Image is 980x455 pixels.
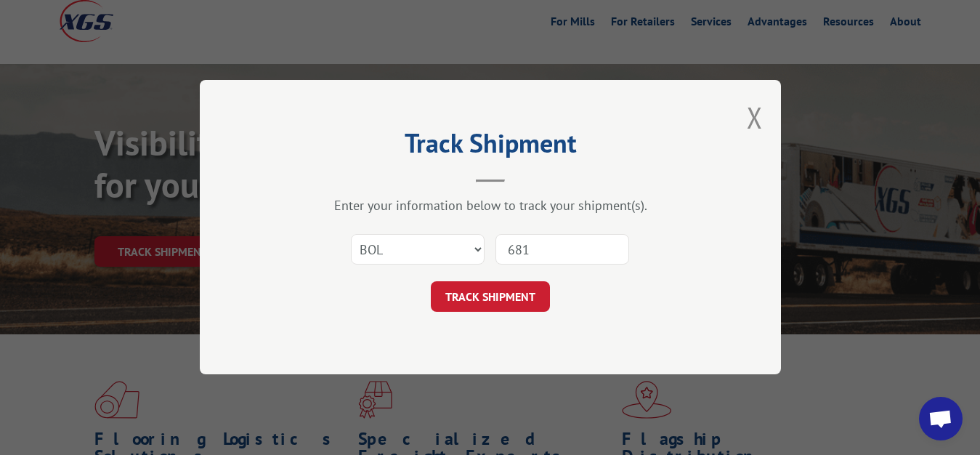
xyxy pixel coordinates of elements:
[747,98,763,137] button: Close modal
[431,282,550,313] button: TRACK SHIPMENT
[272,133,708,161] h2: Track Shipment
[272,198,708,214] div: Enter your information below to track your shipment(s).
[919,397,963,440] div: Open chat
[495,235,629,265] input: Number(s)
